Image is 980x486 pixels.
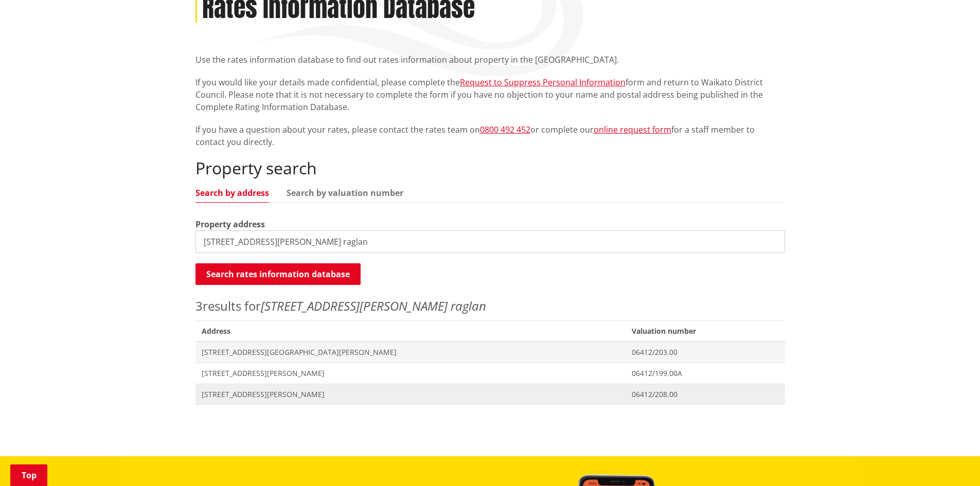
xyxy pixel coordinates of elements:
[594,124,671,135] a: online request form
[10,464,47,486] a: Top
[195,123,785,148] p: If you have a question about your rates, please contact the rates team on or complete our for a s...
[202,347,620,357] span: [STREET_ADDRESS][GEOGRAPHIC_DATA][PERSON_NAME]
[195,341,785,363] a: [STREET_ADDRESS][GEOGRAPHIC_DATA][PERSON_NAME] 06412/203.00
[202,368,620,379] span: [STREET_ADDRESS][PERSON_NAME]
[261,297,486,314] em: [STREET_ADDRESS][PERSON_NAME] raglan
[195,189,269,197] a: Search by address
[480,124,530,135] a: 0800 492 452
[195,320,626,341] span: Address
[195,53,785,66] p: Use the rates information database to find out rates information about property in the [GEOGRAPHI...
[195,263,361,285] button: Search rates information database
[195,158,785,178] h2: Property search
[632,368,778,379] span: 06412/199.00A
[195,230,785,253] input: e.g. Duke Street NGARUAWAHIA
[195,76,785,113] p: If you would like your details made confidential, please complete the form and return to Waikato ...
[632,347,778,357] span: 06412/203.00
[632,389,778,400] span: 06412/208.00
[195,297,203,314] span: 3
[195,384,785,405] a: [STREET_ADDRESS][PERSON_NAME] 06412/208.00
[933,443,970,480] iframe: Messenger Launcher
[626,320,785,341] span: Valuation number
[195,218,265,230] label: Property address
[195,363,785,384] a: [STREET_ADDRESS][PERSON_NAME] 06412/199.00A
[460,77,626,88] a: Request to Suppress Personal Information
[195,297,785,315] p: results for
[202,389,620,400] span: [STREET_ADDRESS][PERSON_NAME]
[287,189,403,197] a: Search by valuation number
